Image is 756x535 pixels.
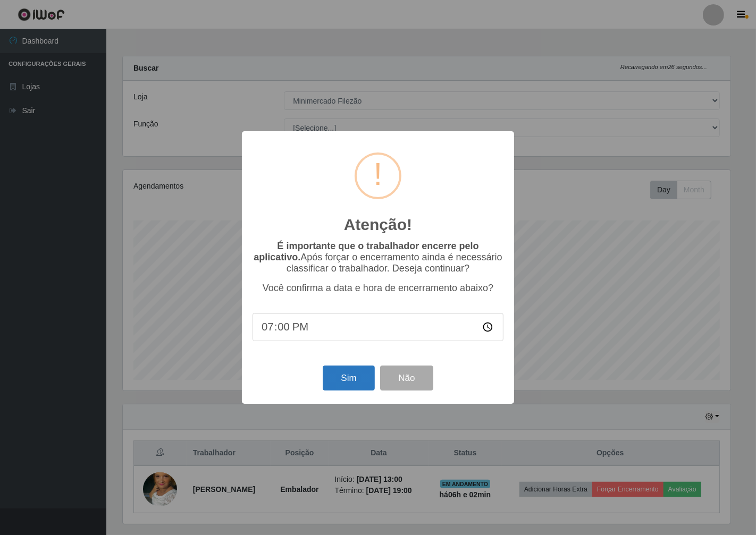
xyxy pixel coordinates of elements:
button: Não [380,366,433,390]
button: Sim [323,366,374,390]
h2: Atenção! [344,215,412,234]
p: Após forçar o encerramento ainda é necessário classificar o trabalhador. Deseja continuar? [253,241,503,274]
p: Você confirma a data e hora de encerramento abaixo? [253,283,503,294]
b: É importante que o trabalhador encerre pelo aplicativo. [254,241,478,262]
